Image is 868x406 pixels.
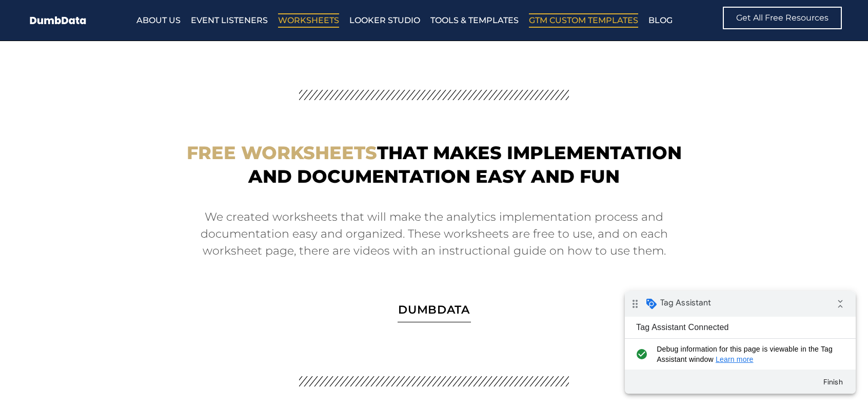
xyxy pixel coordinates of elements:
span: Get All Free Resources [736,14,828,22]
h1: that makes implementation and documentation easy and fun [177,141,691,188]
i: Collapse debug badge [205,3,226,23]
a: Get All Free Resources [723,7,842,29]
a: Looker Studio [349,13,420,28]
nav: Menu [136,13,676,28]
button: Finish [190,82,227,100]
span: Free Worksheets [187,142,377,164]
span: Debug information for this page is viewable in the Tag Assistant window [32,53,214,73]
a: Tools & Templates [430,13,519,28]
a: Event Listeners [191,13,268,28]
h2: DumbData [152,303,716,318]
a: Worksheets [278,13,339,28]
p: We created worksheets that will make the analytics implementation process and documentation easy ... [198,208,670,259]
a: About Us [136,13,181,28]
a: Learn more [91,64,129,72]
a: GTM Custom Templates [529,13,638,28]
a: Blog [648,13,673,28]
span: Tag Assistant [35,7,86,17]
i: check_circle [8,53,25,73]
